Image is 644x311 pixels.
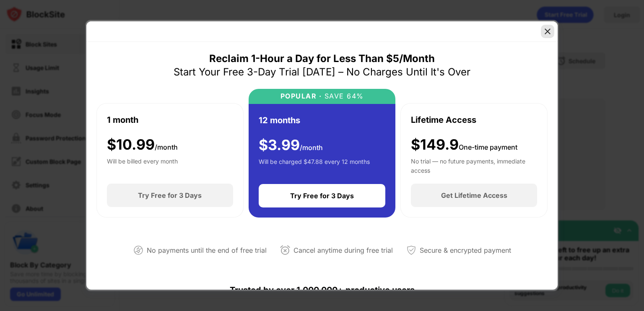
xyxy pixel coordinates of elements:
div: 1 month [107,114,138,126]
div: Start Your Free 3-Day Trial [DATE] – No Charges Until It's Over [174,65,470,79]
div: Cancel anytime during free trial [293,244,393,257]
div: Will be charged $47.88 every 12 months [259,157,370,174]
span: One-time payment [459,143,517,151]
div: 12 months [259,114,300,127]
span: /month [155,143,178,151]
div: Trusted by over 1,000,000+ productive users [96,270,548,310]
div: Will be billed every month [107,157,178,174]
img: cancel-anytime [280,245,290,255]
div: Reclaim 1-Hour a Day for Less Than $5/Month [209,52,435,65]
div: Lifetime Access [411,114,476,126]
span: /month [300,143,323,152]
img: not-paying [133,245,143,255]
div: POPULAR · [280,92,322,100]
div: No payments until the end of free trial [147,244,267,257]
div: Try Free for 3 Days [290,192,354,200]
div: $ 10.99 [107,136,178,153]
div: $ 3.99 [259,137,323,154]
div: $149.9 [411,136,517,153]
div: SAVE 64% [322,92,364,100]
img: secured-payment [406,245,416,255]
div: Try Free for 3 Days [138,191,202,200]
div: Secure & encrypted payment [420,244,511,257]
div: No trial — no future payments, immediate access [411,157,537,174]
div: Get Lifetime Access [441,191,507,200]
